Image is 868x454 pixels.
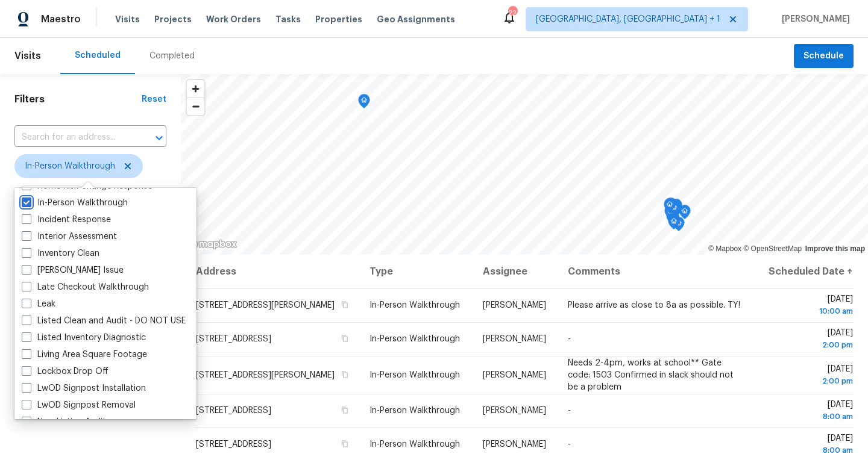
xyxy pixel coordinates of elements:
span: Maestro [41,13,81,25]
th: Scheduled Date ↑ [756,255,854,288]
span: - [568,406,571,415]
label: [PERSON_NAME] Issue [22,264,124,276]
button: Copy Address [339,369,350,380]
div: Map marker [664,198,676,217]
span: [STREET_ADDRESS] [196,406,271,415]
input: Search for an address... [14,128,133,147]
span: [STREET_ADDRESS] [196,440,271,449]
button: Copy Address [339,405,350,415]
span: Work Orders [206,13,261,25]
div: Reset [142,93,166,105]
th: Comments [558,255,756,288]
div: Map marker [679,205,691,223]
span: Geo Assignments [377,13,455,25]
span: Needs 2-4pm, works at school** Gate code: 1503 Confirmed in slack should not be a problem [568,359,734,391]
span: [DATE] [766,365,853,387]
label: In-Person Walkthrough [22,197,128,209]
span: [PERSON_NAME] [483,371,546,379]
button: Copy Address [339,333,350,344]
div: 22 [508,7,517,19]
div: Map marker [668,215,680,234]
span: [PERSON_NAME] [483,440,546,449]
label: New Listing Audit [22,416,106,428]
div: 8:00 am [766,411,853,423]
span: [DATE] [766,400,853,423]
span: [DATE] [766,295,853,317]
label: Late Checkout Walkthrough [22,281,149,293]
span: In-Person Walkthrough [370,406,460,415]
button: Schedule [794,44,854,69]
span: [PERSON_NAME] [777,13,850,25]
div: 10:00 am [766,305,853,317]
span: - [568,335,571,343]
span: Projects [154,13,192,25]
div: Map marker [665,197,677,216]
label: LwOD Signpost Removal [22,399,136,411]
a: Improve this map [805,244,865,253]
label: Living Area Square Footage [22,349,147,361]
span: [STREET_ADDRESS][PERSON_NAME] [196,301,335,309]
th: Type [360,255,473,288]
span: Please arrive as close to 8a as possible. TY! [568,301,740,309]
span: Visits [14,43,41,69]
div: Scheduled [75,49,121,61]
div: 2:00 pm [766,339,853,351]
span: In-Person Walkthrough [370,335,460,343]
a: Mapbox homepage [184,237,237,251]
span: [STREET_ADDRESS] [196,335,271,343]
label: Inventory Clean [22,247,99,260]
span: [DATE] [766,329,853,351]
a: OpenStreetMap [743,244,802,253]
h1: Filters [14,93,142,105]
label: Lockbox Drop Off [22,365,108,378]
button: Zoom in [187,80,204,98]
span: [STREET_ADDRESS][PERSON_NAME] [196,371,335,379]
button: Copy Address [339,438,350,449]
div: 2:00 pm [766,375,853,387]
span: Visits [115,13,140,25]
button: Zoom out [187,98,204,115]
span: [PERSON_NAME] [483,301,546,309]
span: [PERSON_NAME] [483,335,546,343]
label: Incident Response [22,214,111,226]
span: Properties [315,13,362,25]
label: LwOD Signpost Installation [22,382,146,394]
label: Listed Inventory Diagnostic [22,332,146,344]
span: [PERSON_NAME] [483,406,546,415]
canvas: Map [181,74,868,255]
th: Assignee [473,255,558,288]
span: In-Person Walkthrough [370,371,460,379]
span: Tasks [275,15,301,23]
label: Listed Clean and Audit - DO NOT USE [22,315,186,327]
label: Leak [22,298,55,310]
label: Interior Assessment [22,231,117,243]
span: Schedule [804,49,844,64]
span: In-Person Walkthrough [25,160,115,172]
span: [GEOGRAPHIC_DATA], [GEOGRAPHIC_DATA] + 1 [536,13,720,25]
span: In-Person Walkthrough [370,440,460,449]
a: Mapbox [708,244,741,253]
button: Copy Address [339,299,350,310]
div: Map marker [358,94,370,113]
button: Open [151,129,168,146]
span: In-Person Walkthrough [370,301,460,309]
div: Completed [149,50,195,62]
span: Zoom out [187,98,204,115]
th: Address [195,255,360,288]
span: - [568,440,571,449]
